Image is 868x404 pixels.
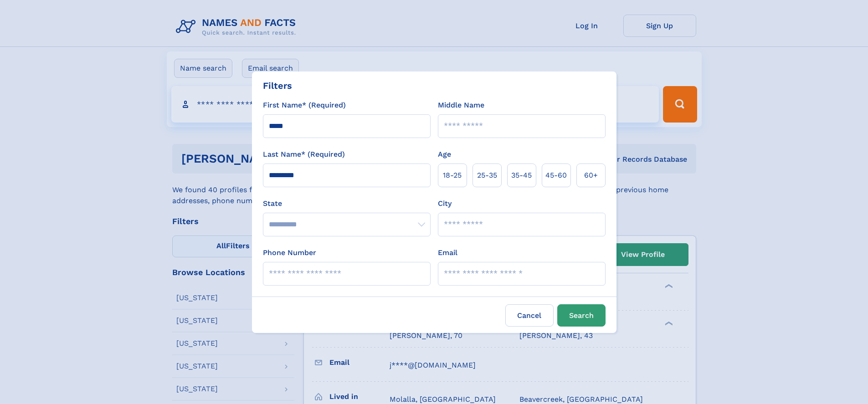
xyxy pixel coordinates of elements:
[477,170,497,181] span: 25‑35
[438,198,452,209] label: City
[545,170,567,181] span: 45‑60
[263,198,431,209] label: State
[438,149,451,160] label: Age
[443,170,462,181] span: 18‑25
[263,100,346,111] label: First Name* (Required)
[263,247,316,258] label: Phone Number
[505,304,554,327] label: Cancel
[438,247,457,258] label: Email
[557,304,606,327] button: Search
[511,170,532,181] span: 35‑45
[584,170,598,181] span: 60+
[263,149,345,160] label: Last Name* (Required)
[438,100,484,111] label: Middle Name
[263,79,292,92] div: Filters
